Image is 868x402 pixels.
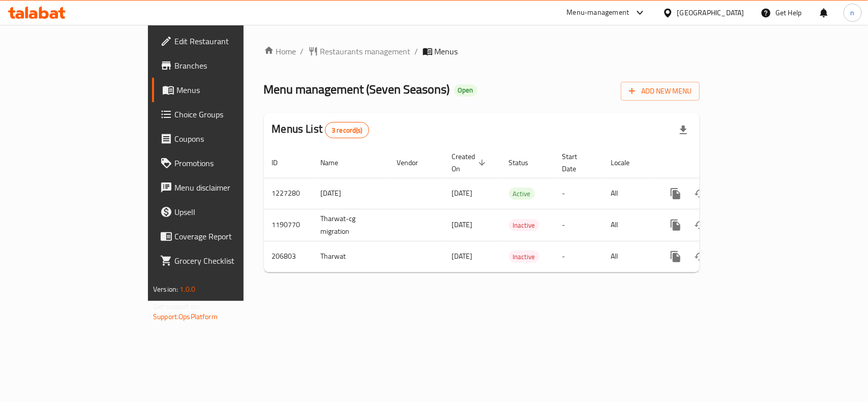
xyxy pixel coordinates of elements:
span: Inactive [509,220,540,231]
a: Menus [152,78,293,102]
td: All [603,178,655,209]
a: Support.OpsPlatform [153,310,218,323]
span: Edit Restaurant [174,35,285,47]
td: - [554,178,603,209]
span: Vendor [397,157,432,169]
a: Restaurants management [308,45,411,57]
a: Choice Groups [152,102,293,127]
span: [DATE] [452,187,473,200]
button: Add New Menu [621,82,700,101]
span: [DATE] [452,218,473,231]
a: Coupons [152,127,293,151]
nav: breadcrumb [264,45,700,57]
td: All [603,209,655,241]
span: Start Date [562,150,591,175]
span: Menus [176,84,285,96]
span: Inactive [509,251,540,263]
span: Menu management ( Seven Seasons ) [264,78,450,101]
span: Coverage Report [174,230,285,242]
td: [DATE] [313,178,389,209]
div: Inactive [509,219,540,231]
a: Upsell [152,200,293,224]
span: Menus [435,45,458,57]
a: Coverage Report [152,224,293,249]
button: more [664,244,688,269]
span: [DATE] [452,250,473,263]
span: 3 record(s) [325,126,369,135]
span: Name [321,157,352,169]
td: - [554,241,603,272]
a: Promotions [152,151,293,175]
td: Tharwat [313,241,389,272]
div: Inactive [509,251,540,263]
button: Change Status [688,181,712,206]
li: / [301,45,304,57]
span: n [851,7,855,18]
div: [GEOGRAPHIC_DATA] [677,7,744,18]
span: Active [509,188,535,200]
h2: Menus List [272,121,369,138]
span: Restaurants management [320,45,411,57]
span: ID [272,157,291,169]
span: Open [454,86,477,95]
a: Branches [152,53,293,78]
span: Version: [153,283,178,296]
button: Change Status [688,213,712,237]
span: Get support on: [153,300,200,313]
span: Created On [452,150,489,175]
span: Grocery Checklist [174,255,285,267]
div: Open [454,84,477,97]
span: Branches [174,59,285,72]
button: more [664,181,688,206]
div: Menu-management [567,7,630,19]
td: - [554,209,603,241]
span: Status [509,157,542,169]
span: Coupons [174,133,285,145]
span: Promotions [174,157,285,169]
table: enhanced table [264,147,769,272]
td: Tharwat-cg migration [313,209,389,241]
span: Menu disclaimer [174,181,285,194]
div: Total records count [325,122,369,138]
a: Edit Restaurant [152,29,293,53]
span: 1.0.0 [179,283,195,296]
span: Locale [611,157,643,169]
li: / [415,45,418,57]
span: Upsell [174,206,285,218]
td: All [603,241,655,272]
a: Menu disclaimer [152,175,293,200]
a: Grocery Checklist [152,249,293,273]
span: Choice Groups [174,108,285,120]
span: Add New Menu [629,85,692,98]
th: Actions [655,147,769,178]
button: more [664,213,688,237]
div: Export file [671,118,696,142]
button: Change Status [688,244,712,269]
